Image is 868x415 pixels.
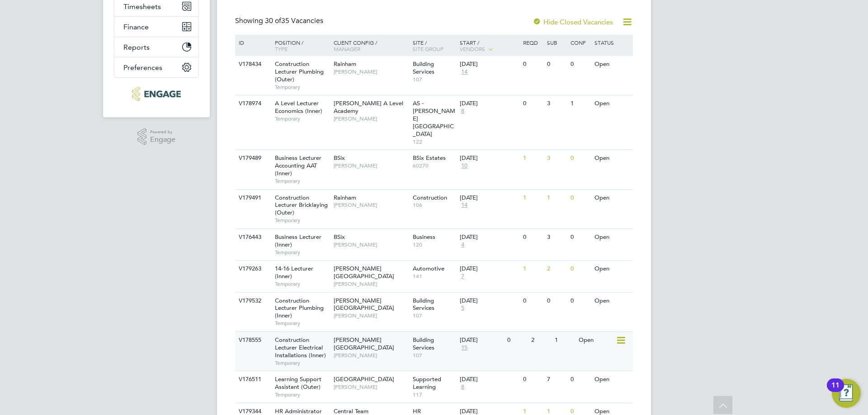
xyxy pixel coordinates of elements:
[413,194,447,201] span: Construction
[521,371,544,388] div: 0
[334,312,408,319] span: [PERSON_NAME]
[460,376,519,383] div: [DATE]
[150,136,175,144] span: Engage
[275,233,321,248] span: Business Lecturer (Inner)
[460,383,466,391] span: 8
[568,190,592,206] div: 0
[521,95,544,112] div: 0
[413,162,456,169] span: 60270
[236,332,268,349] div: V178555
[521,35,544,50] div: Reqd
[275,320,329,327] span: Temporary
[275,391,329,398] span: Temporary
[460,201,469,209] span: 14
[334,407,368,415] span: Central Team
[331,35,410,56] div: Client Config /
[123,23,149,31] span: Finance
[568,35,592,50] div: Conf
[460,107,466,115] span: 8
[460,162,469,170] span: 10
[460,273,466,280] span: 7
[334,115,408,122] span: [PERSON_NAME]
[236,261,268,277] div: V179263
[334,162,408,169] span: [PERSON_NAME]
[545,261,568,277] div: 2
[413,154,446,162] span: BSix Estates
[460,45,485,52] span: Vendors
[592,35,632,50] div: Status
[123,43,150,51] span: Reports
[275,177,329,185] span: Temporary
[592,261,632,277] div: Open
[334,154,345,162] span: BSix
[576,332,616,349] div: Open
[521,150,544,167] div: 1
[521,293,544,309] div: 0
[545,190,568,206] div: 1
[275,194,328,217] span: Construction Lecturer Bricklaying (Outer)
[460,265,519,273] div: [DATE]
[521,261,544,277] div: 1
[505,332,528,349] div: 0
[334,383,408,391] span: [PERSON_NAME]
[114,17,198,37] button: Finance
[150,128,175,136] span: Powered by
[413,60,434,75] span: Building Services
[413,407,421,415] span: HR
[592,56,632,73] div: Open
[123,2,161,11] span: Timesheets
[236,229,268,246] div: V176443
[410,35,458,56] div: Site /
[275,154,321,177] span: Business Lecturer Accounting AAT (Inner)
[334,99,403,115] span: [PERSON_NAME] A Level Academy
[545,35,568,50] div: Sub
[460,336,503,344] div: [DATE]
[413,336,434,351] span: Building Services
[334,352,408,359] span: [PERSON_NAME]
[568,371,592,388] div: 0
[114,87,199,101] a: Go to home page
[568,56,592,73] div: 0
[334,375,394,383] span: [GEOGRAPHIC_DATA]
[334,336,394,351] span: [PERSON_NAME][GEOGRAPHIC_DATA]
[592,293,632,309] div: Open
[413,273,456,280] span: 141
[275,375,321,391] span: Learning Support Assistant (Outer)
[413,76,456,83] span: 107
[413,233,435,241] span: Business
[545,229,568,246] div: 3
[460,297,519,305] div: [DATE]
[460,68,469,76] span: 14
[568,229,592,246] div: 0
[275,297,324,320] span: Construction Lecturer Plumbing (Inner)
[275,84,329,91] span: Temporary
[460,100,519,107] div: [DATE]
[568,95,592,112] div: 1
[114,57,198,77] button: Preferences
[460,194,519,202] div: [DATE]
[132,87,180,101] img: xede-logo-retina.png
[521,56,544,73] div: 0
[460,61,519,68] div: [DATE]
[275,249,329,256] span: Temporary
[460,344,469,352] span: 15
[460,241,466,249] span: 4
[592,95,632,112] div: Open
[275,280,329,288] span: Temporary
[268,35,331,56] div: Position /
[275,60,324,83] span: Construction Lecturer Plumbing (Outer)
[413,99,455,138] span: AS - [PERSON_NAME][GEOGRAPHIC_DATA]
[334,45,360,52] span: Manager
[334,241,408,248] span: [PERSON_NAME]
[413,297,434,312] span: Building Services
[413,391,456,398] span: 117
[592,190,632,206] div: Open
[568,293,592,309] div: 0
[413,45,443,52] span: Site Group
[334,201,408,209] span: [PERSON_NAME]
[334,68,408,75] span: [PERSON_NAME]
[545,150,568,167] div: 3
[592,150,632,167] div: Open
[552,332,576,349] div: 1
[334,280,408,288] span: [PERSON_NAME]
